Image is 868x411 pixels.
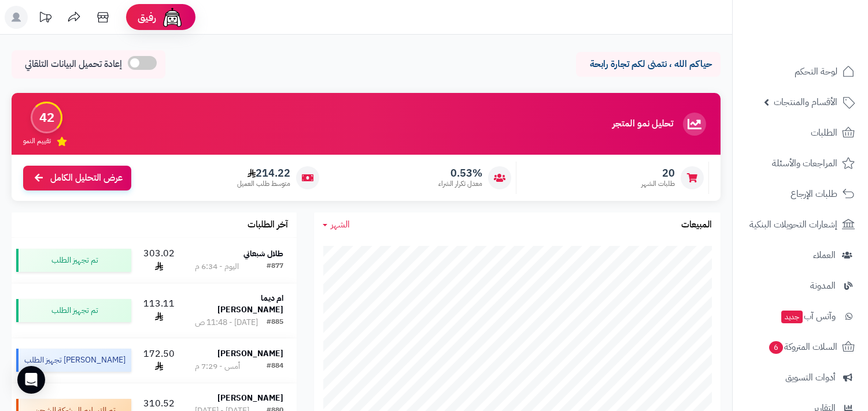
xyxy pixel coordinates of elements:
[25,58,122,71] span: إعادة تحميل البيانات التلقائي
[641,179,675,189] span: طلبات الشهر
[681,220,712,230] h3: المبيعات
[23,136,51,146] span: تقييم النمو
[740,302,861,330] a: وآتس آبجديد
[136,283,182,338] td: 113.11
[740,211,861,238] a: إشعارات التحويلات البنكية
[781,311,803,323] span: جديد
[237,179,290,189] span: متوسط طلب العميل
[740,150,861,177] a: المراجعات والأسئلة
[810,278,836,294] span: المدونة
[23,166,131,190] a: عرض التحليل الكامل
[438,167,482,180] span: 0.53%
[243,248,283,260] strong: طلال شبعاني
[50,171,123,185] span: عرض التحليل الكامل
[740,180,861,208] a: طلبات الإرجاع
[612,119,673,129] h3: تحليل نمو المتجر
[267,261,283,272] div: #877
[136,338,182,383] td: 172.50
[31,6,60,32] a: تحديثات المنصة
[217,348,283,360] strong: [PERSON_NAME]
[768,339,837,355] span: السلات المتروكة
[217,292,283,316] strong: ام ديما [PERSON_NAME]
[267,361,283,372] div: #884
[749,216,837,233] span: إشعارات التحويلات البنكية
[217,392,283,404] strong: [PERSON_NAME]
[438,179,482,189] span: معدل تكرار الشراء
[195,261,239,272] div: اليوم - 6:34 م
[774,94,837,110] span: الأقسام والمنتجات
[795,63,837,80] span: لوحة التحكم
[740,58,861,85] a: لوحة التحكم
[195,361,240,372] div: أمس - 7:29 م
[785,369,836,386] span: أدوات التسويق
[248,220,288,230] h3: آخر الطلبات
[740,272,861,300] a: المدونة
[16,249,131,272] div: تم تجهيز الطلب
[740,119,861,147] a: الطلبات
[323,218,350,231] a: الشهر
[772,155,837,171] span: المراجعات والأسئلة
[740,364,861,391] a: أدوات التسويق
[811,125,837,141] span: الطلبات
[161,6,184,29] img: ai-face.png
[780,308,836,324] span: وآتس آب
[769,341,784,354] span: 6
[585,58,712,71] p: حياكم الله ، نتمنى لكم تجارة رابحة
[16,349,131,372] div: [PERSON_NAME] تجهيز الطلب
[136,238,182,283] td: 303.02
[237,167,290,180] span: 214.22
[17,366,45,394] div: Open Intercom Messenger
[791,186,837,202] span: طلبات الإرجاع
[740,333,861,361] a: السلات المتروكة6
[740,241,861,269] a: العملاء
[195,317,258,328] div: [DATE] - 11:48 ص
[789,25,857,50] img: logo-2.png
[641,167,675,180] span: 20
[267,317,283,328] div: #885
[16,299,131,322] div: تم تجهيز الطلب
[138,10,156,24] span: رفيق
[813,247,836,263] span: العملاء
[331,218,350,231] span: الشهر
